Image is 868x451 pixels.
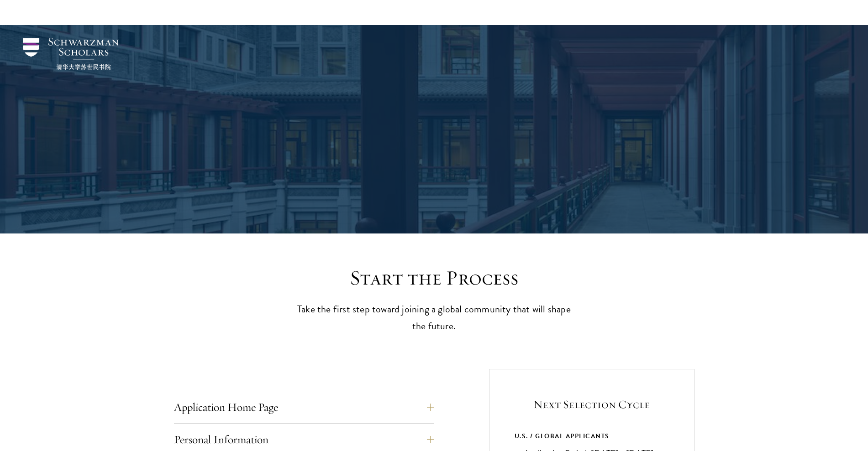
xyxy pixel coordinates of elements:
h2: Start the Process [293,265,576,291]
h5: Next Selection Cycle [515,397,669,412]
button: Personal Information [174,429,434,451]
div: U.S. / GLOBAL APPLICANTS [515,430,669,442]
button: Application Home Page [174,396,434,418]
img: Schwarzman Scholars [23,38,119,70]
p: Take the first step toward joining a global community that will shape the future. [293,301,576,335]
